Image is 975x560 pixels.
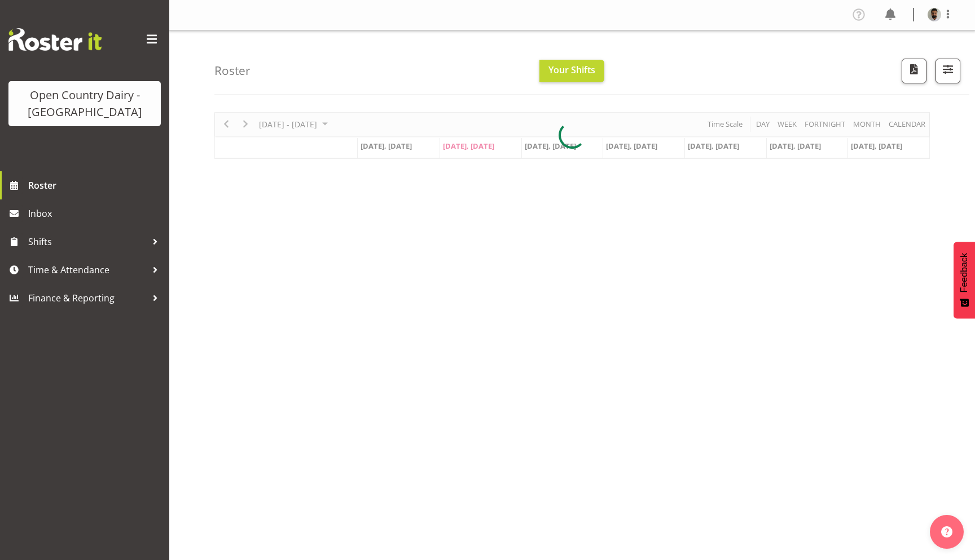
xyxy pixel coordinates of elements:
span: Finance & Reporting [28,290,147,306]
img: help-xxl-2.png [941,526,952,537]
span: Your Shifts [548,64,595,76]
span: Time & Attendance [28,261,147,278]
span: Roster [28,177,164,194]
h4: Roster [214,64,251,77]
div: Open Country Dairy - [GEOGRAPHIC_DATA] [20,87,150,121]
span: Feedback [959,253,969,292]
span: Inbox [28,205,164,222]
img: gurpreet-singh317c28da1b01342c0902ac45d1f14480.png [928,8,941,21]
button: Download a PDF of the roster according to the set date range. [902,59,926,83]
button: Filter Shifts [936,59,960,83]
button: Your Shifts [539,60,604,82]
span: Shifts [28,233,147,250]
img: Rosterit website logo [8,28,102,51]
button: Feedback - Show survey [954,242,975,318]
